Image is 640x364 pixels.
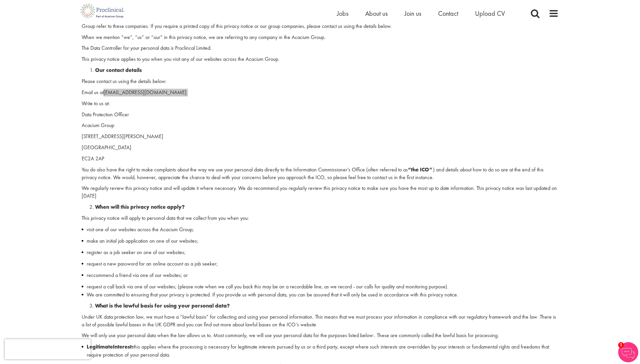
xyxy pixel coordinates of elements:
[82,144,559,152] p: [GEOGRAPHIC_DATA]
[82,291,559,299] li: We are committed to ensuring that your privacy is protected. If you provide us with personal data...
[618,342,638,362] img: Chatbot
[618,342,624,348] span: 1
[87,343,113,350] strong: Legitimate
[113,343,133,350] strong: Interest:
[404,9,421,18] a: Join us
[82,44,559,52] p: The Data Controller for your personal data is Proclincal Limited.
[82,248,559,256] li: register as a job seeker on one of our websites;
[82,283,559,291] li: request a call back via one of our websites; (please note when we call you back this may be on a ...
[82,313,559,329] p: Under UK data protection law, we must have a “lawful basis” for collecting and using your persona...
[82,155,559,163] p: EC2A 2AP
[82,185,559,200] p: We regularly review this privacy notice and will update it where necessary. We do recommend you r...
[82,260,559,268] li: request a new password for an online account as a job seeker;
[82,34,559,41] p: When we mention “we”, “us” or “our” in this privacy notice, we are referring to any company in th...
[82,133,559,140] p: [STREET_ADDRESS][PERSON_NAME]
[82,271,559,279] li: reccommend a friend via one of our websites; or
[103,89,186,96] a: [EMAIL_ADDRESS][DOMAIN_NAME]
[95,302,230,309] strong: What is the lawful basis for using your personal data?
[82,111,559,119] p: Data Protection Officer
[408,166,433,173] strong: “the ICO”
[438,9,458,18] a: Contact
[82,100,559,108] p: Write to us at:
[82,89,559,96] p: Email us at
[82,55,559,63] p: This privacy notice applies to you when you visit any of our websites across the Acacium Group.
[5,339,91,359] iframe: reCAPTCHA
[82,343,559,359] li: this applies where the processing is necessary for legitimate interests pursued by us or a third ...
[82,214,559,222] p: This privacy notice will apply to personal data that we collect from you when you:
[365,9,388,18] a: About us
[82,332,559,339] p: We will only use your personal data when the law allows us to. Most commonly, we will use your pe...
[82,166,559,181] p: You do also have the right to make complaints about the way we use your personal data directly to...
[82,237,559,245] li: make an initial job application on one of our websites;
[475,9,505,18] a: Upload CV
[95,203,185,210] strong: When will this privacy notice apply?
[82,226,559,234] li: visit one of our websites across the Acacium Group;
[82,78,559,85] p: Please contact us using the details below:
[82,15,559,30] p: This privacy notice is issued on behalf of Acacium Group and all its group companies. A full list...
[82,122,559,129] p: Acacium Group
[95,67,142,74] strong: Our contact details
[337,9,348,18] a: Jobs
